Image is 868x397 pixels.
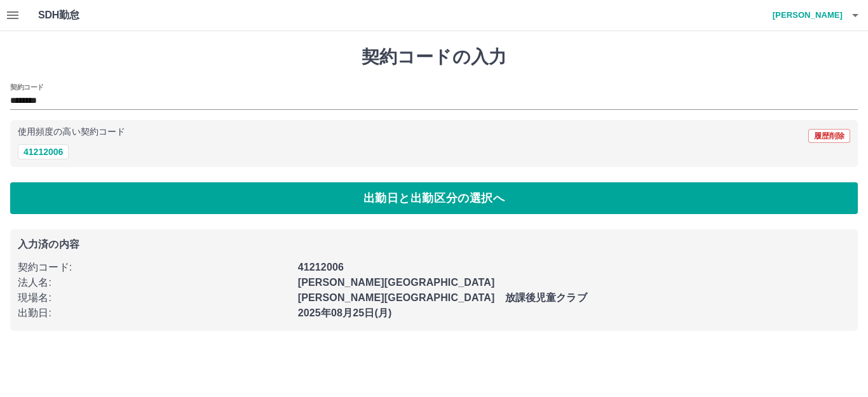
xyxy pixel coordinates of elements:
[298,277,495,288] b: [PERSON_NAME][GEOGRAPHIC_DATA]
[298,262,344,273] b: 41212006
[18,260,290,275] p: 契約コード :
[18,239,850,250] p: 入力済の内容
[18,144,69,159] button: 41212006
[10,46,858,68] h1: 契約コードの入力
[10,182,858,214] button: 出勤日と出勤区分の選択へ
[808,129,850,143] button: 履歴削除
[18,290,290,306] p: 現場名 :
[298,292,587,303] b: [PERSON_NAME][GEOGRAPHIC_DATA] 放課後児童クラブ
[18,275,290,290] p: 法人名 :
[298,307,392,318] b: 2025年08月25日(月)
[10,82,44,92] h2: 契約コード
[18,128,125,137] p: 使用頻度の高い契約コード
[18,306,290,321] p: 出勤日 :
